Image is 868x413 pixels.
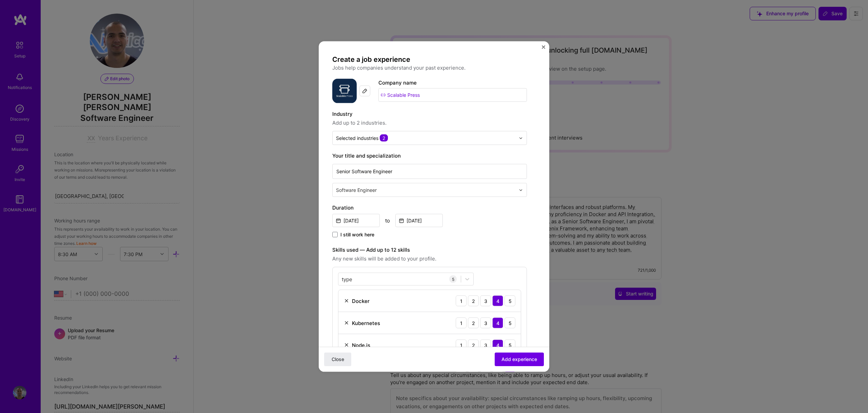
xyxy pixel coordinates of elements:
input: Date [395,214,443,227]
button: Close [324,353,351,366]
div: Node.js [352,341,370,348]
div: 5 [505,295,515,306]
input: Role name [332,164,527,179]
div: 2 [468,295,479,306]
div: 3 [480,340,491,351]
img: Remove [344,320,349,326]
div: 2 [468,318,479,328]
div: 4 [492,295,503,306]
div: 2 [468,340,479,351]
div: to [385,217,390,224]
div: 4 [492,340,503,351]
div: 1 [456,295,467,306]
button: Add experience [495,353,544,366]
img: Remove [344,342,349,348]
div: 5 [505,318,515,328]
span: Add experience [501,356,537,363]
img: drop icon [519,188,523,192]
h4: Create a job experience [332,55,527,64]
span: I still work here [340,231,374,238]
label: Your title and specialization [332,152,527,160]
div: Edit [359,86,370,96]
div: Selected industries [336,134,388,142]
input: Date [332,214,380,227]
span: 2 [380,134,388,142]
img: Edit [362,88,368,94]
img: drop icon [519,136,523,140]
div: 5 [505,340,515,351]
p: Jobs help companies understand your past experience. [332,64,527,72]
div: 5 [449,275,457,283]
div: 3 [480,295,491,306]
div: 1 [456,318,467,328]
span: Close [332,356,344,363]
img: Remove [344,298,349,304]
label: Industry [332,110,527,118]
div: 3 [480,318,491,328]
img: Company logo [332,79,357,103]
label: Duration [332,204,527,212]
button: Close [542,46,545,53]
div: Docker [352,297,370,304]
div: Kubernetes [352,319,380,326]
span: Add up to 2 industries. [332,119,527,127]
span: Any new skills will be added to your profile. [332,255,527,263]
div: 1 [456,340,467,351]
input: Search for a company... [378,88,527,102]
label: Skills used — Add up to 12 skills [332,246,527,254]
div: 4 [492,318,503,328]
label: Company name [378,79,417,86]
